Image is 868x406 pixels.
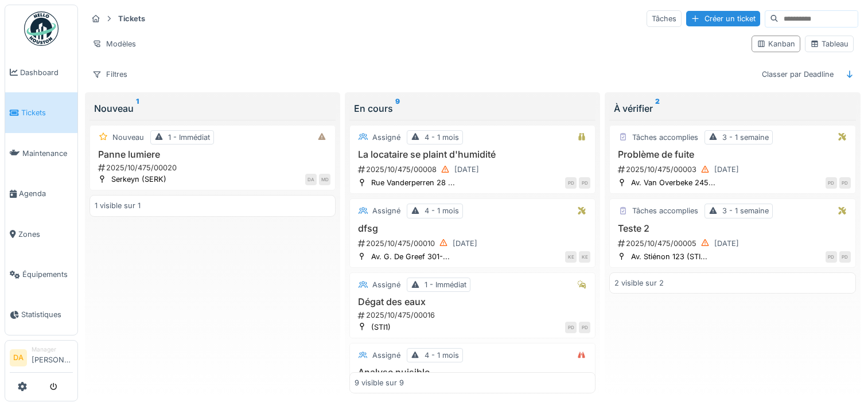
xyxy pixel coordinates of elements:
a: Statistiques [5,295,77,335]
div: (STI1) [371,322,391,333]
div: En cours [354,101,591,115]
div: 2025/10/475/00020 [97,162,330,173]
div: [DATE] [714,238,739,249]
div: Tâches accomplies [632,132,698,143]
div: 1 - Immédiat [425,279,466,290]
div: Av. Stiénon 123 (STI... [631,251,707,262]
div: PD [565,322,577,333]
div: Tâches [647,10,682,27]
h3: Problème de fuite [614,149,850,160]
div: Modèles [87,36,141,52]
div: Filtres [87,66,133,83]
a: Tickets [5,92,77,132]
div: 9 visible sur 9 [355,377,404,388]
h3: Teste 2 [614,223,850,234]
div: Classer par Deadline [757,66,839,83]
h3: Panne lumiere [95,149,330,160]
div: PD [839,177,851,189]
li: [PERSON_NAME] [32,345,73,370]
div: Assigné [372,205,400,216]
h3: La locataire se plaint d'humidité [355,149,590,160]
div: PD [839,251,851,263]
span: Dashboard [20,67,73,78]
div: KE [565,251,577,263]
div: PD [579,177,590,189]
div: [DATE] [454,164,479,175]
div: Serkeyn (SERK) [111,174,166,185]
div: 1 visible sur 1 [95,200,141,211]
span: Maintenance [22,148,73,159]
div: PD [565,177,577,189]
a: Maintenance [5,133,77,173]
div: 2025/10/475/00003 [617,162,850,177]
sup: 9 [395,101,400,115]
h3: dfsg [355,223,590,234]
span: Tickets [21,107,73,118]
h3: Analyse nuisible [355,367,590,378]
strong: Tickets [114,13,150,24]
div: Assigné [372,279,400,290]
div: Kanban [757,38,795,49]
a: Zones [5,214,77,254]
div: Rue Vanderperren 28 ... [371,177,455,188]
div: 3 - 1 semaine [722,205,769,216]
div: 2 visible sur 2 [614,278,664,288]
div: 2025/10/475/00008 [357,162,590,177]
div: Assigné [372,132,400,143]
span: Agenda [19,188,73,199]
div: DA [305,174,317,185]
li: DA [10,349,27,366]
div: Tableau [810,38,848,49]
sup: 1 [136,101,139,115]
div: 2025/10/475/00016 [357,310,590,321]
a: DA Manager[PERSON_NAME] [10,345,73,373]
div: Assigné [372,350,400,361]
div: 3 - 1 semaine [722,132,769,143]
img: Badge_color-CXgf-gQk.svg [24,11,59,46]
a: Équipements [5,254,77,294]
span: Équipements [22,269,73,280]
sup: 2 [655,101,660,115]
div: PD [826,177,837,189]
a: Dashboard [5,52,77,92]
div: PD [826,251,837,263]
div: [DATE] [453,238,477,249]
div: Av. Van Overbeke 245... [631,177,715,188]
div: 4 - 1 mois [425,132,459,143]
h3: Dégat des eaux [355,296,590,307]
span: Statistiques [21,309,73,320]
div: 4 - 1 mois [425,205,459,216]
div: Manager [32,345,73,354]
div: PD [579,322,590,333]
div: Nouveau [94,101,331,115]
div: 1 - Immédiat [168,132,210,143]
div: 4 - 1 mois [425,350,459,361]
div: 2025/10/475/00005 [617,236,850,251]
div: KE [579,251,590,263]
div: Av. G. De Greef 301-... [371,251,450,262]
div: Créer un ticket [686,11,760,26]
div: Tâches accomplies [632,205,698,216]
div: À vérifier [614,101,851,115]
div: Nouveau [112,132,144,143]
a: Agenda [5,173,77,213]
div: MD [319,174,330,185]
span: Zones [18,229,73,240]
div: 2025/10/475/00010 [357,236,590,251]
div: [DATE] [714,164,739,175]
